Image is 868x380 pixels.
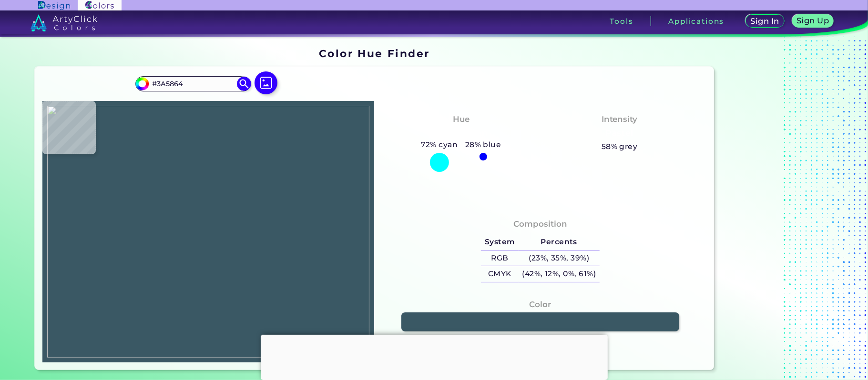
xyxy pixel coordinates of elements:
a: Sign In [747,15,782,27]
h5: 28% blue [461,139,505,151]
img: logo_artyclick_colors_white.svg [31,14,98,31]
img: ArtyClick Design logo [38,1,70,10]
iframe: Advertisement [718,44,837,374]
h3: Bluish Cyan [430,128,492,139]
img: icon search [237,77,251,91]
h4: Hue [453,112,470,126]
h5: Percents [519,234,600,250]
h3: Tools [610,18,633,25]
h4: Intensity [602,112,638,126]
h4: Color [530,298,551,311]
h5: System [481,234,518,250]
img: 6c52ceca-33c6-4d17-8c70-2767bb5b4e37 [47,106,369,358]
h5: Sign In [752,18,778,25]
h3: Pastel [602,128,637,139]
h5: RGB [481,250,518,266]
h1: Color Hue Finder [319,46,430,60]
h5: 58% grey [602,140,638,153]
h5: 72% cyan [418,139,461,151]
h5: Sign Up [798,17,828,24]
a: Sign Up [794,15,832,27]
input: type color.. [149,77,237,90]
img: icon picture [255,71,277,94]
h5: (42%, 12%, 0%, 61%) [519,266,600,282]
h3: Applications [668,18,724,25]
h5: CMYK [481,266,518,282]
iframe: Advertisement [261,335,608,378]
h4: Composition [513,217,567,231]
h5: (23%, 35%, 39%) [519,250,600,266]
